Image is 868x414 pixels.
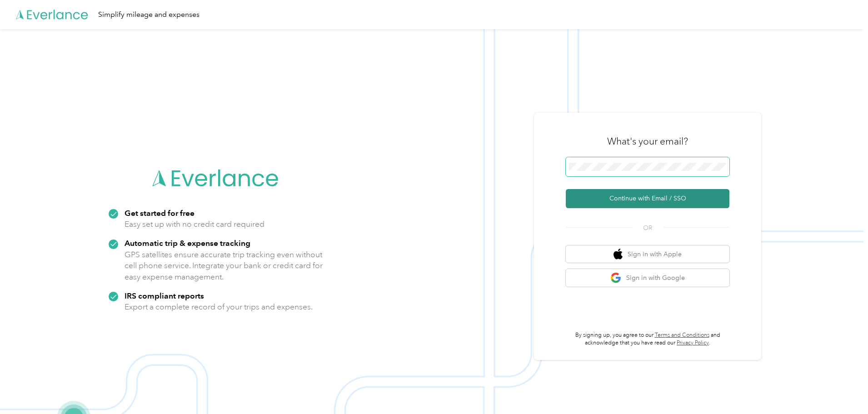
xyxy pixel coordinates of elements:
[566,189,729,208] button: Continue with Email / SSO
[98,9,200,20] div: Simplify mileage and expenses
[125,291,204,300] strong: IRS compliant reports
[566,245,729,263] button: apple logoSign in with Apple
[610,272,622,284] img: google logo
[614,249,623,260] img: apple logo
[566,269,729,287] button: google logoSign in with Google
[125,219,264,230] p: Easy set up with no credit card required
[677,339,709,346] a: Privacy Policy
[566,331,729,347] p: By signing up, you agree to our and acknowledge that you have read our .
[125,249,323,283] p: GPS satellites ensure accurate trip tracking even without cell phone service. Integrate your bank...
[125,238,250,248] strong: Automatic trip & expense tracking
[632,223,663,233] span: OR
[607,135,688,148] h3: What's your email?
[655,332,709,339] a: Terms and Conditions
[125,208,195,218] strong: Get started for free
[125,301,313,313] p: Export a complete record of your trips and expenses.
